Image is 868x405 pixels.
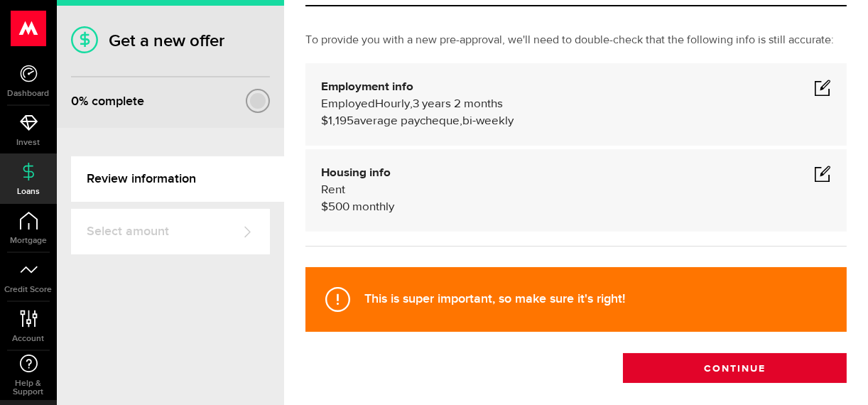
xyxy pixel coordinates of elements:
span: average paycheque, [354,115,462,127]
b: Employment info [321,81,413,93]
span: 500 [328,201,349,213]
p: To provide you with a new pre-approval, we'll need to double-check that the following info is sti... [305,32,847,49]
span: Hourly [375,98,410,110]
strong: This is super important, so make sure it's right! [364,291,625,306]
span: $1,195 [321,115,354,127]
h1: Get a new offer [71,31,270,51]
span: Employed [321,98,375,110]
span: bi-weekly [462,115,514,127]
span: monthly [352,201,394,213]
button: Continue [623,353,847,383]
span: , [410,98,413,110]
div: % complete [71,89,144,114]
span: Rent [321,184,345,196]
span: 3 years 2 months [413,98,503,110]
span: $ [321,201,328,213]
b: Housing info [321,167,391,179]
span: 0 [71,94,79,109]
a: Review information [71,156,284,202]
button: Open LiveChat chat widget [11,6,54,48]
a: Select amount [71,209,270,254]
